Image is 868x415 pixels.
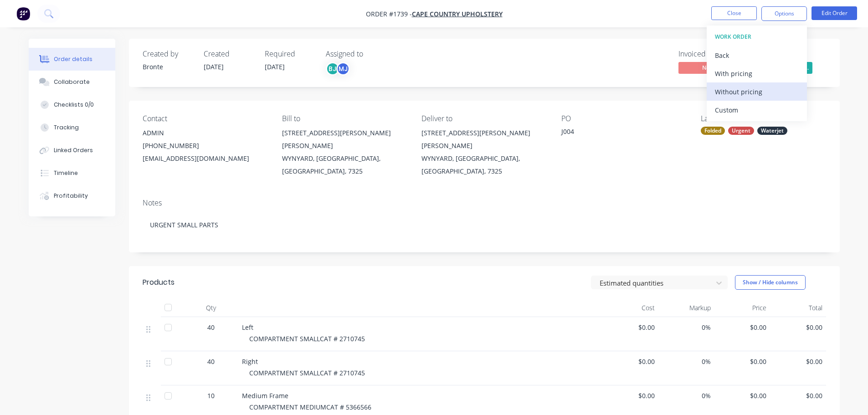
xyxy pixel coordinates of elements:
[662,357,711,366] span: 0%
[54,192,88,200] div: Profitability
[143,114,267,123] div: Contact
[242,391,288,400] span: Medium Frame
[249,369,365,377] span: COMPARTMENT SMALLCAT # 2710745
[29,162,115,184] button: Timeline
[711,6,757,20] button: Close
[662,391,711,400] span: 0%
[606,357,655,366] span: $0.00
[774,391,822,400] span: $0.00
[718,323,767,332] span: $0.00
[606,323,655,332] span: $0.00
[143,277,175,288] div: Products
[29,139,115,162] button: Linked Orders
[421,127,546,178] div: [STREET_ADDRESS][PERSON_NAME][PERSON_NAME]WYNYARD, [GEOGRAPHIC_DATA], [GEOGRAPHIC_DATA], 7325
[29,116,115,139] button: Tracking
[718,391,767,400] span: $0.00
[265,62,285,71] span: [DATE]
[421,152,546,178] div: WYNYARD, [GEOGRAPHIC_DATA], [GEOGRAPHIC_DATA], 7325
[143,127,267,139] div: ADMIN
[143,152,267,165] div: [EMAIL_ADDRESS][DOMAIN_NAME]
[662,323,711,332] span: 0%
[701,127,725,135] div: Folded
[761,6,807,21] button: Options
[715,49,799,62] div: Back
[143,127,267,165] div: ADMIN[PHONE_NUMBER][EMAIL_ADDRESS][DOMAIN_NAME]
[282,152,407,178] div: WYNYARD, [GEOGRAPHIC_DATA], [GEOGRAPHIC_DATA], 7325
[421,127,546,152] div: [STREET_ADDRESS][PERSON_NAME][PERSON_NAME]
[678,62,733,73] span: No
[603,299,659,317] div: Cost
[143,211,826,239] div: URGENT SMALL PARTS
[249,403,371,411] span: COMPARTMENT MEDIUMCAT # 5366566
[143,199,826,207] div: Notes
[421,114,546,123] div: Deliver to
[735,275,806,290] button: Show / Hide columns
[728,127,754,135] div: Urgent
[143,62,193,72] div: Bronte
[29,93,115,116] button: Checklists 0/0
[249,334,365,343] span: COMPARTMENT SMALLCAT # 2710745
[184,299,238,317] div: Qty
[282,114,407,123] div: Bill to
[29,71,115,93] button: Collaborate
[204,50,254,58] div: Created
[54,101,94,109] div: Checklists 0/0
[606,391,655,400] span: $0.00
[282,127,407,178] div: [STREET_ADDRESS][PERSON_NAME][PERSON_NAME]WYNYARD, [GEOGRAPHIC_DATA], [GEOGRAPHIC_DATA], 7325
[242,323,253,332] span: Left
[715,67,799,80] div: With pricing
[812,6,857,20] button: Edit Order
[16,7,30,20] img: Factory
[204,62,224,71] span: [DATE]
[207,391,215,400] span: 10
[54,123,79,132] div: Tracking
[715,85,799,98] div: Without pricing
[561,127,675,139] div: J004
[29,184,115,207] button: Profitability
[366,10,412,18] span: Order #1739 -
[54,55,92,63] div: Order details
[715,103,799,117] div: Custom
[561,114,686,123] div: PO
[678,50,747,58] div: Invoiced
[714,299,770,317] div: Price
[774,357,822,366] span: $0.00
[757,127,787,135] div: Waterjet
[207,323,215,332] span: 40
[143,139,267,152] div: [PHONE_NUMBER]
[658,299,714,317] div: Markup
[336,62,350,76] div: MJ
[770,299,826,317] div: Total
[54,78,90,86] div: Collaborate
[207,357,215,366] span: 40
[54,169,78,177] div: Timeline
[29,48,115,71] button: Order details
[143,50,193,58] div: Created by
[774,323,822,332] span: $0.00
[282,127,407,152] div: [STREET_ADDRESS][PERSON_NAME][PERSON_NAME]
[54,146,93,154] div: Linked Orders
[701,114,826,123] div: Labels
[326,62,350,76] button: BJMJ
[718,357,767,366] span: $0.00
[265,50,315,58] div: Required
[412,10,503,18] a: Cape Country Upholstery
[326,62,339,76] div: BJ
[242,357,258,366] span: Right
[326,50,417,58] div: Assigned to
[715,31,799,43] div: WORK ORDER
